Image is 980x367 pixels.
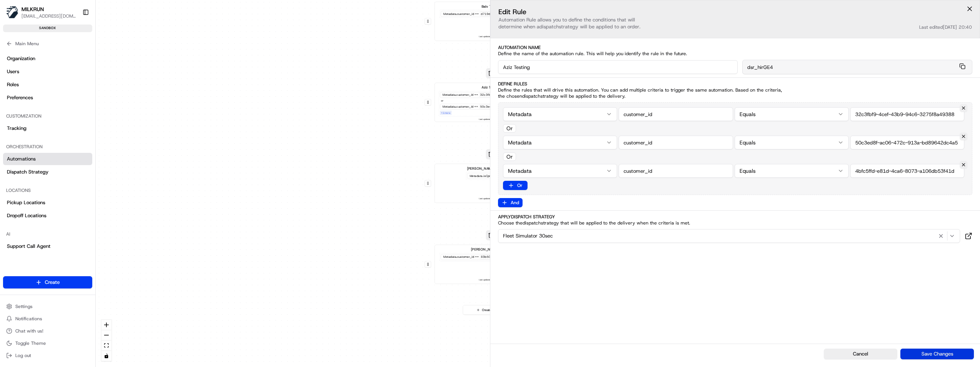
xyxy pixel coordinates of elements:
[8,112,14,118] div: 📗
[480,12,539,16] div: d719d5c2-efe5-4aa7-8960-efbb2e26206e
[76,130,93,136] span: Pylon
[54,129,93,136] a: Powered byPylon
[479,93,538,97] div: 32c3fbf9-4cef-43b9-94c6-3275f8a49388
[443,105,474,108] span: Metadata .customer_id
[503,181,528,190] button: Or
[474,105,478,108] span: ==
[498,220,782,226] span: Choose the dispatch strategy that will be applied to the delivery when the criteria is met.
[3,326,92,336] button: Chat with us!
[503,124,516,133] div: Or
[467,166,515,171] span: [PERSON_NAME] CPD Testing
[101,330,111,341] button: zoom out
[498,8,694,16] h2: Edit Rule
[15,340,46,346] span: Toggle Theme
[3,210,92,222] a: Dropoff Locations
[3,92,92,104] a: Preferences
[3,184,92,197] div: Locations
[15,111,59,119] span: Knowledge Base
[503,152,516,161] div: Or
[470,174,499,178] span: Metadata .isCpdOrder
[919,24,972,30] div: Last edited [DATE] 20:40
[7,94,33,101] span: Preferences
[72,111,123,119] span: API Documentation
[440,111,452,115] div: + 1 more
[20,49,126,57] input: Clear
[130,75,139,85] button: Start new chat
[479,197,503,201] span: Last updated: [DATE] 09:09
[850,107,964,121] input: Value
[3,350,92,361] button: Log out
[443,93,474,97] span: Metadata .customer_id
[7,212,46,219] span: Dropoff Locations
[26,73,126,81] div: Start new chat
[7,81,19,88] span: Roles
[15,352,31,359] span: Log out
[498,51,782,57] span: Define the name of the automation rule. This will help you identify the rule in the future.
[3,153,92,165] a: Automations
[498,87,782,99] span: Define the rules that will drive this automation. You can add multiple criteria to trigger the sa...
[3,38,92,49] button: Main Menu
[26,81,97,87] div: We're available if you need us!
[7,243,51,250] span: Support Call Agent
[479,35,503,39] span: Last updated: [DATE] 10:34
[498,16,694,30] p: Automation Rule allows you to define the conditions that will determine when a dispatch strategy ...
[463,305,519,315] button: Create new Rule
[8,73,21,87] img: 1736555255976-a54dd68f-1ca7-489b-9aae-adbdc363a1c4
[619,164,733,178] input: Key
[3,141,92,153] div: Orchestration
[15,316,42,322] span: Notifications
[482,4,500,9] span: Balv Testing
[440,99,444,103] span: or
[3,122,92,134] a: Tracking
[3,276,92,288] button: Create
[471,247,511,252] span: [PERSON_NAME] Testing
[498,198,523,207] button: And
[3,338,92,349] button: Toggle Theme
[65,112,71,118] div: 💻
[850,136,964,149] input: Value
[443,255,474,259] span: Metadata .customer_id
[498,44,972,51] label: Automation Name
[3,3,79,21] button: MILKRUNMILKRUN[EMAIL_ADDRESS][DOMAIN_NAME]
[7,169,49,175] span: Dispatch Strategy
[475,255,479,259] span: ==
[3,259,92,271] div: Billing
[6,6,18,18] img: MILKRUN
[7,156,36,162] span: Automations
[7,55,35,62] span: Organization
[619,107,733,121] input: Key
[15,41,39,47] span: Main Menu
[8,31,139,43] p: Welcome 👋
[3,110,92,122] div: Customization
[5,108,62,122] a: 📗Knowledge Base
[503,233,553,239] span: Fleet Simulator 30sec
[62,108,126,122] a: 💻API Documentation
[7,125,26,132] span: Tracking
[8,8,23,23] img: Nash
[3,313,92,324] button: Notifications
[498,214,972,220] label: Apply Dispatch Strategy
[3,52,92,65] a: Organization
[21,13,76,19] button: [EMAIL_ADDRESS][DOMAIN_NAME]
[824,349,897,359] button: Cancel
[45,279,60,286] span: Create
[7,68,19,75] span: Users
[21,5,44,13] button: MILKRUN
[3,79,92,91] a: Roles
[479,105,538,109] div: 50c3ed8f-ac06-472c-913a-bd89642dc4a5
[482,85,500,90] span: Aziz Testing
[479,278,503,282] span: Last updated: [DATE] 09:10
[479,117,503,121] span: Last updated: [DATE] 20:40
[850,164,964,178] input: Value
[474,93,478,97] span: ==
[498,229,960,243] button: Fleet Simulator 30sec
[15,303,33,310] span: Settings
[3,166,92,178] a: Dispatch Strategy
[498,81,972,87] label: Define Rules
[101,320,111,330] button: zoom in
[900,349,974,359] button: Save Changes
[480,255,539,259] div: 83b50c4a-4664-49d1-8120-f55006ad9267
[3,197,92,209] a: Pickup Locations
[101,351,111,361] button: toggle interactivity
